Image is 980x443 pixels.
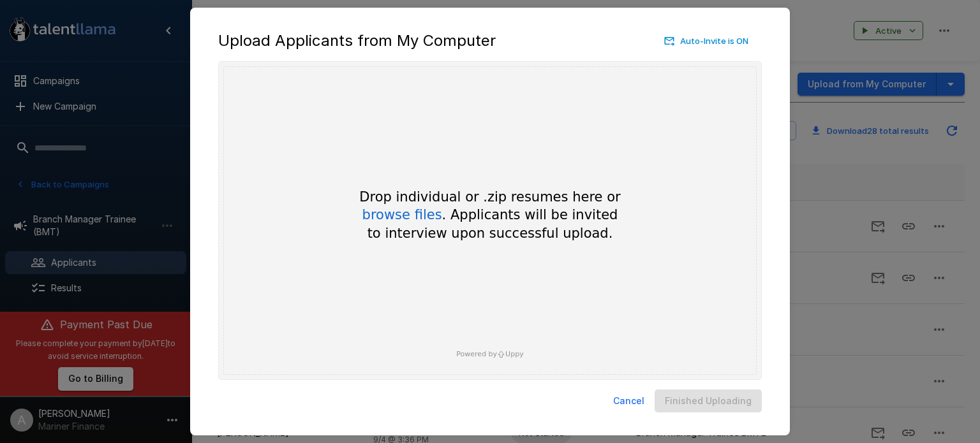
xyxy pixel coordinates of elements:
[662,31,752,51] button: Auto-Invite is ON
[337,188,643,242] div: Drop individual or .zip resumes here or . Applicants will be invited to interview upon successful...
[456,350,523,358] a: Powered byUppy
[608,389,650,413] button: Cancel
[218,31,762,51] div: Upload Applicants from My Computer
[362,208,442,222] button: browse files
[218,61,762,380] div: Uppy Dashboard
[505,350,524,358] span: Uppy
